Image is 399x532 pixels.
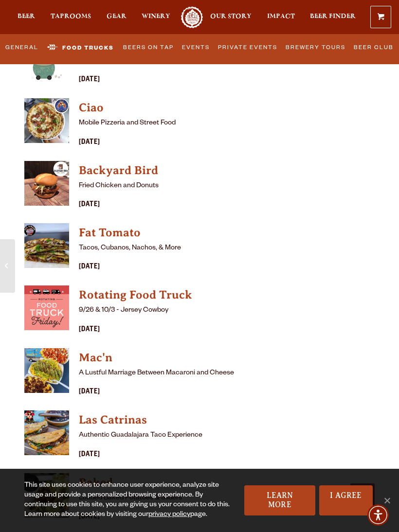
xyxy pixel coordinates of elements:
[79,137,262,149] div: [DATE]
[79,199,262,211] div: [DATE]
[18,13,35,20] span: Beer
[24,98,69,143] img: thumbnail food truck
[2,38,41,58] a: General
[210,13,252,20] span: Our Story
[267,13,295,20] span: Impact
[24,481,235,520] div: This site uses cookies to enhance user experience, analyze site usage and provide a personalized ...
[79,368,262,379] p: A Lustful Marriage Between Macaroni and Cheese
[244,485,315,515] a: Learn More
[310,13,356,20] span: Beer Finder
[79,118,262,129] p: Mobile Pizzeria and Street Food
[107,13,127,20] span: Gear
[79,98,262,118] a: View Ciao details (opens in a new window)
[79,161,262,180] a: View Backyard Bird details (opens in a new window)
[79,262,262,273] div: [DATE]
[142,13,170,20] span: Winery
[148,511,190,519] a: privacy policy
[319,485,373,515] a: I Agree
[79,410,262,430] a: View Las Catrinas details (opens in a new window)
[79,350,262,366] h4: Mac'n
[180,6,204,28] a: Odell Home
[24,223,69,273] a: View Fat Tomato details (opens in a new window)
[367,504,389,526] div: Accessibility Menu
[51,6,91,28] a: Taprooms
[24,410,69,461] a: View Las Catrinas details (opens in a new window)
[24,161,69,211] a: View Backyard Bird details (opens in a new window)
[215,38,281,58] a: Private Events
[79,287,262,303] h4: Rotating Food Truck
[351,38,397,58] a: Beer Club
[210,6,252,28] a: Our Story
[24,285,69,330] img: thumbnail food truck
[18,6,35,28] a: Beer
[79,348,262,368] a: View Mac'n details (opens in a new window)
[24,348,69,398] a: View Mac'n details (opens in a new window)
[120,38,177,58] a: Beers on Tap
[79,305,262,317] p: 9/26 & 10/3 - Jersey Cowboy
[24,223,69,268] img: thumbnail food truck
[382,496,392,505] span: No
[79,449,262,461] div: [DATE]
[79,430,262,442] p: Authentic Guadalajara Taco Experience
[179,38,213,58] a: Events
[24,161,69,206] img: thumbnail food truck
[79,223,262,243] a: View Fat Tomato details (opens in a new window)
[24,285,69,336] a: View Rotating Food Truck details (opens in a new window)
[142,6,170,28] a: Winery
[79,285,262,305] a: View Rotating Food Truck details (opens in a new window)
[24,410,69,455] img: thumbnail food truck
[24,98,69,148] a: View Ciao details (opens in a new window)
[79,163,262,178] h4: Backyard Bird
[79,180,262,192] p: Fried Chicken and Donuts
[79,412,262,428] h4: Las Catrinas
[79,243,262,254] p: Tacos, Cubanos, Nachos, & More
[43,36,118,59] a: Food Trucks
[51,13,91,20] span: Taprooms
[267,6,295,28] a: Impact
[79,225,262,241] h4: Fat Tomato
[79,324,262,336] div: [DATE]
[79,100,262,116] h4: Ciao
[107,6,127,28] a: Gear
[79,74,262,86] div: [DATE]
[283,38,349,58] a: Brewery Tours
[24,348,69,393] img: thumbnail food truck
[79,387,262,398] div: [DATE]
[310,6,356,28] a: Beer Finder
